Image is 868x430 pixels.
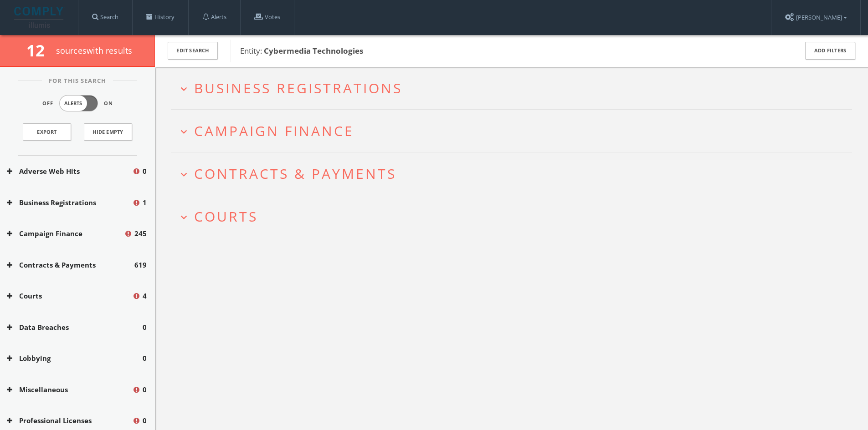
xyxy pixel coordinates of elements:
button: expand_moreCourts [178,209,852,224]
span: 245 [134,228,147,239]
i: expand_more [178,168,190,181]
button: Business Registrations [7,197,132,208]
button: Adverse Web Hits [7,166,132,177]
span: Contracts & Payments [194,164,396,183]
span: 0 [143,353,147,364]
span: Business Registrations [194,79,402,97]
button: Add Filters [805,42,855,60]
span: Campaign Finance [194,121,354,140]
button: Edit Search [168,42,218,60]
b: Cybermedia Technologies [264,46,363,56]
button: expand_moreContracts & Payments [178,166,852,181]
span: source s with results [56,45,133,56]
button: Campaign Finance [7,228,124,239]
span: Courts [194,207,258,226]
button: Contracts & Payments [7,260,134,270]
button: Lobbying [7,353,143,364]
span: 0 [143,384,147,395]
button: expand_moreCampaign Finance [178,123,852,138]
i: expand_more [178,211,190,223]
span: 0 [143,415,147,426]
span: For This Search [42,76,113,86]
span: 619 [134,260,147,270]
img: illumis [14,7,65,28]
button: Professional Licenses [7,415,132,426]
i: expand_more [178,83,190,95]
i: expand_more [178,126,190,138]
button: Miscellaneous [7,384,132,395]
span: Entity: [240,46,363,56]
span: 0 [143,322,147,333]
span: 0 [143,166,147,177]
button: Hide Empty [84,123,132,141]
span: On [104,100,113,107]
span: 1 [143,197,147,208]
button: Data Breaches [7,322,143,333]
span: 12 [26,40,52,61]
button: Courts [7,291,132,301]
span: Off [42,100,53,107]
span: 4 [143,291,147,301]
button: expand_moreBusiness Registrations [178,81,852,96]
a: Export [23,123,71,141]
